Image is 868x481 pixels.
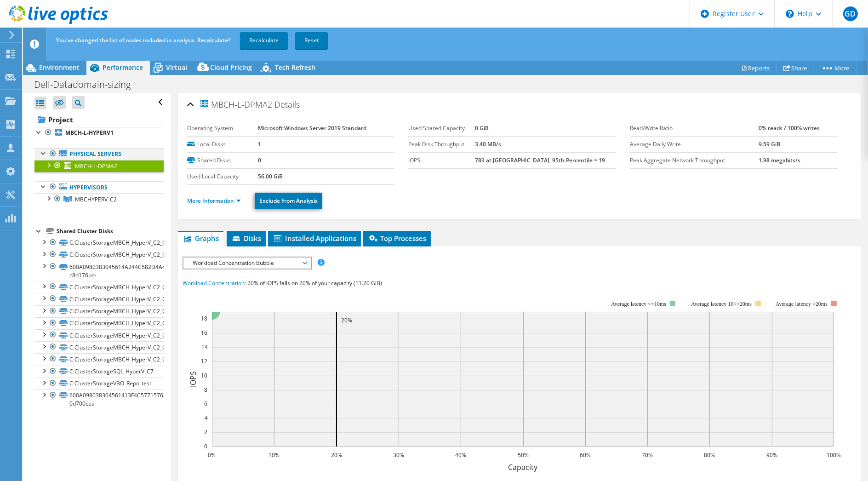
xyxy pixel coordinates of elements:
text: 60% [580,451,591,459]
text: 10% [268,451,280,459]
a: C:ClusterStorageMBCH_HyperV_C2_CSV6 [34,317,164,329]
a: More [814,61,857,75]
text: 100% [827,451,841,459]
a: More Information [187,197,241,205]
text: 40% [455,451,466,459]
span: Tech Refresh [275,63,315,72]
tspan: Average latency <=10ms [611,301,666,307]
text: 0% [208,451,216,459]
b: 0 [258,156,261,164]
text: 90% [766,451,777,459]
a: C:ClusterStorageMBCH_HyperV_C2_CSV5 [34,305,164,317]
span: Performance [103,63,143,72]
text: 0 [204,442,207,450]
a: 600A0980383045614A244C582D4A4E4D-c8d176bc- [34,261,164,281]
b: 9.59 GiB [759,140,780,148]
a: C:ClusterStorageMBCH_HyperV_C2_CSV7 [34,329,164,341]
span: Installed Applications [273,234,356,243]
text: 80% [704,451,715,459]
span: Workload Concentration Bubble [188,258,306,269]
span: MBCH-L-DPMA2 [199,99,272,109]
a: 600A098038304561413F4C5771576831-0d700cea- [34,389,164,410]
span: Disks [231,234,261,243]
span: Cloud Pricing [210,63,252,72]
b: 0% reads / 100% writes [759,124,820,132]
a: C:ClusterStorageMBCH_HyperV_C2_CSV3 [34,281,164,293]
div: Shared Cluster Disks [57,226,164,237]
span: 20% of IOPS falls on 20% of your capacity (11.20 GiB) [247,279,382,287]
text: 20% [341,316,352,324]
a: C:ClusterStorageMBCH_HyperV_C2_CSV8 [34,341,164,353]
b: 1.98 megabits/s [759,156,800,164]
text: 18 [201,315,207,322]
b: Microsoft Windows Server 2019 Standard [258,124,366,132]
text: Average latency >20ms [775,301,827,307]
text: 50% [518,451,529,459]
b: 783 at [GEOGRAPHIC_DATA], 95th Percentile = 19 [475,156,605,164]
text: 70% [642,451,653,459]
label: Shared Disks [187,156,258,165]
label: Used Local Capacity [187,172,258,181]
text: 10 [201,372,207,379]
a: C:ClusterStorageMBCH_HyperV_C2_CSV1 [34,237,164,249]
a: MBCH-L-HYPERV1 [34,127,164,139]
text: 4 [205,414,208,422]
a: Recalculate [240,32,288,49]
a: C:ClusterStorageMBCH_HyperV_C2_CSV2 [34,249,164,261]
span: Graphs [183,234,219,243]
span: Workload Concentration: [183,279,246,287]
label: Average Daily Write [630,140,759,149]
span: You've changed the list of nodes included in analysis. Recalculate? [56,36,230,44]
h1: Dell-Datadomain-sizing [30,80,145,90]
text: IOPS [188,371,198,387]
b: 0 GiB [475,124,489,132]
label: Used Shared Capacity [408,124,474,133]
text: 6 [204,400,207,407]
text: 12 [201,357,207,365]
label: Peak Disk Throughput [408,140,474,149]
span: Environment [39,63,80,72]
label: Operating System [187,124,258,133]
a: Hypervisors [34,181,164,193]
text: 2 [204,428,207,436]
tspan: Average latency 10<=20ms [691,301,752,307]
b: MBCH-L-HYPERV1 [65,129,114,137]
span: Details [274,99,300,110]
label: Local Disks [187,140,258,149]
b: 1 [258,140,261,148]
a: Exclude From Analysis [255,193,322,209]
a: Reset [295,32,328,49]
text: 14 [201,343,208,351]
svg: \n [786,10,794,18]
label: IOPS: [408,156,474,165]
text: 30% [393,451,404,459]
span: Virtual [166,63,187,72]
text: 16 [201,329,207,337]
span: Top Processes [368,234,426,243]
a: C:ClusterStorageMBCH_HyperV_C2_CSV9 [34,353,164,365]
text: 20% [331,451,342,459]
a: Physical Servers [34,148,164,160]
span: GD [843,6,858,21]
a: C:ClusterStorageSQL_HyperV_C7 [34,366,164,378]
label: Read/Write Ratio [630,124,759,133]
a: Share [777,61,814,75]
span: MBCH-L-DPMA2 [75,162,117,170]
b: 56.00 GiB [258,172,283,180]
label: Peak Aggregate Network Throughput [630,156,759,165]
b: 3.40 MB/s [475,140,501,148]
a: MBCHYPERV_C2 [34,193,164,205]
a: Reports [733,61,777,75]
a: Project [34,112,164,127]
text: Capacity [508,462,538,472]
a: C:ClusterStorageVBO_Repo_test [34,378,164,389]
text: 8 [204,386,207,394]
a: MBCH-L-DPMA2 [34,160,164,172]
a: C:ClusterStorageMBCH_HyperV_C2_CSV4 [34,293,164,305]
span: MBCHYPERV_C2 [75,195,117,203]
